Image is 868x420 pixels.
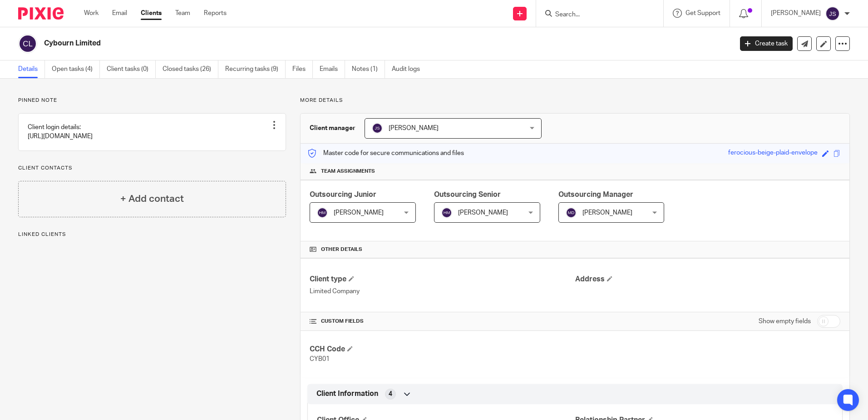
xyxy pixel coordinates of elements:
[225,60,286,78] a: Recurring tasks (9)
[18,60,45,78] a: Details
[352,60,385,78] a: Notes (1)
[52,60,100,78] a: Open tasks (4)
[372,123,383,134] img: svg%3E
[18,34,37,53] img: svg%3E
[310,287,575,296] p: Limited Company
[825,6,840,21] img: svg%3E
[441,207,452,218] img: svg%3E
[18,231,286,238] p: Linked clients
[728,148,818,159] div: ferocious-beige-plaid-envelope
[300,97,850,104] p: More details
[44,39,590,48] h2: Cybourn Limited
[310,275,575,284] h4: Client type
[321,246,362,253] span: Other details
[141,9,162,18] a: Clients
[317,207,328,218] img: svg%3E
[575,275,840,284] h4: Address
[686,10,720,16] span: Get Support
[310,124,355,133] h3: Client manager
[107,60,156,78] a: Client tasks (0)
[458,210,508,216] span: [PERSON_NAME]
[120,192,184,206] h4: + Add contact
[582,210,632,216] span: [PERSON_NAME]
[316,389,378,399] span: Client Information
[204,9,227,18] a: Reports
[18,7,64,20] img: Pixie
[310,356,330,362] span: CYB01
[175,9,190,18] a: Team
[310,191,376,198] span: Outsourcing Junior
[112,9,127,18] a: Email
[566,207,577,218] img: svg%3E
[18,97,286,104] p: Pinned note
[740,36,793,51] a: Create task
[389,125,439,131] span: [PERSON_NAME]
[310,345,575,354] h4: CCH Code
[321,168,375,175] span: Team assignments
[434,191,501,198] span: Outsourcing Senior
[310,318,575,325] h4: CUSTOM FIELDS
[18,165,286,172] p: Client contacts
[334,210,384,216] span: [PERSON_NAME]
[307,149,464,158] p: Master code for secure communications and files
[163,60,218,78] a: Closed tasks (26)
[759,317,811,326] label: Show empty fields
[558,191,633,198] span: Outsourcing Manager
[392,60,427,78] a: Audit logs
[771,9,821,18] p: [PERSON_NAME]
[292,60,313,78] a: Files
[84,9,99,18] a: Work
[554,11,636,19] input: Search
[320,60,345,78] a: Emails
[389,390,392,399] span: 4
